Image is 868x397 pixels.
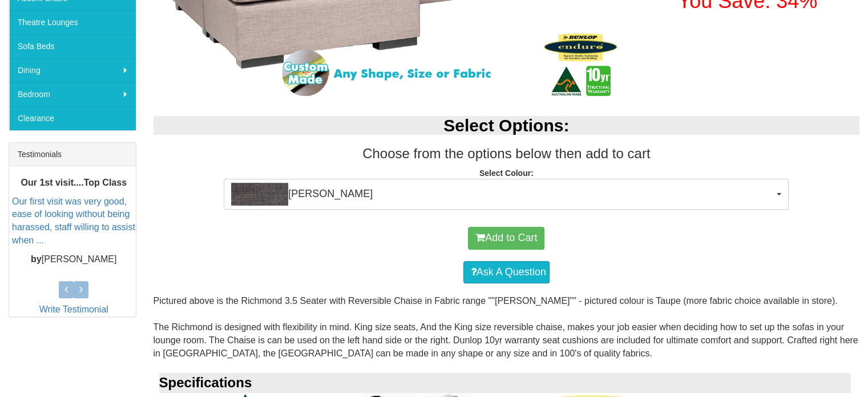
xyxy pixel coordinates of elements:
[31,254,42,263] b: by
[9,10,136,34] a: Theatre Lounges
[468,227,544,250] button: Add to Cart
[9,58,136,82] a: Dining
[12,252,136,266] p: [PERSON_NAME]
[231,183,288,206] img: Morgan Slate
[479,169,534,178] strong: Select Colour:
[224,179,789,210] button: Morgan Slate[PERSON_NAME]
[9,82,136,106] a: Bedroom
[231,183,774,206] span: [PERSON_NAME]
[443,116,569,135] b: Select Options:
[9,34,136,58] a: Sofa Beds
[12,196,135,245] a: Our first visit was very good, ease of looking without being harassed, staff willing to assist wh...
[39,304,108,314] a: Write Testimonial
[9,106,136,130] a: Clearance
[463,261,550,284] a: Ask A Question
[154,146,860,161] h3: Choose from the options below then add to cart
[9,143,136,166] div: Testimonials
[21,177,127,187] b: Our 1st visit....Top Class
[159,373,851,392] div: Specifications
